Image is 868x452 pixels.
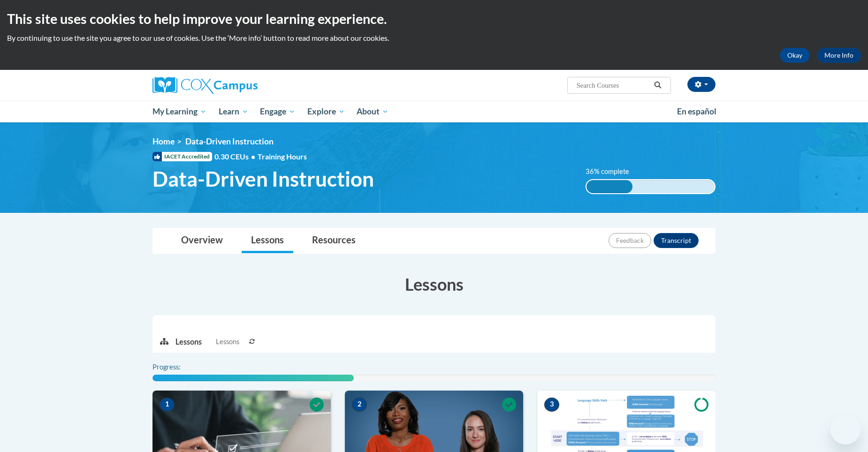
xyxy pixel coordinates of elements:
[651,80,665,91] button: Search
[258,152,307,161] span: Training Hours
[357,106,388,117] span: About
[242,228,293,253] a: Lessons
[544,398,559,412] span: 3
[254,101,301,122] a: Engage
[251,152,255,161] span: •
[152,166,374,191] span: Data-Driven Instruction
[219,106,248,117] span: Learn
[303,228,365,253] a: Resources
[152,136,175,146] a: Home
[185,136,274,146] span: Data-Driven Instruction
[138,101,730,122] div: Main menu
[152,77,258,94] img: Cox Campus
[152,77,331,94] a: Cox Campus
[351,101,395,122] a: About
[160,398,175,412] span: 1
[352,398,367,412] span: 2
[586,180,632,193] div: 36% complete
[609,233,651,248] button: Feedback
[152,152,212,161] span: IACET Accredited
[175,337,202,347] p: Lessons
[146,101,213,122] a: My Learning
[671,102,723,121] a: En español
[216,337,239,347] span: Lessons
[7,9,861,28] h2: This site uses cookies to help improve your learning experience.
[152,362,206,372] label: Progress:
[152,272,716,296] h3: Lessons
[687,77,716,92] button: Account Settings
[780,48,810,63] button: Okay
[213,101,254,122] a: Learn
[172,228,232,253] a: Overview
[307,106,345,117] span: Explore
[301,101,351,122] a: Explore
[677,106,716,116] span: En español
[260,106,295,117] span: Engage
[214,151,258,162] span: 0.30 CEUs
[152,106,206,117] span: My Learning
[654,233,699,248] button: Transcript
[830,414,860,444] iframe: Button to launch messaging window
[586,166,640,177] label: 36% complete
[817,48,861,63] a: More Info
[7,33,861,43] p: By continuing to use the site you agree to our use of cookies. Use the ‘More info’ button to read...
[576,80,651,91] input: Search Courses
